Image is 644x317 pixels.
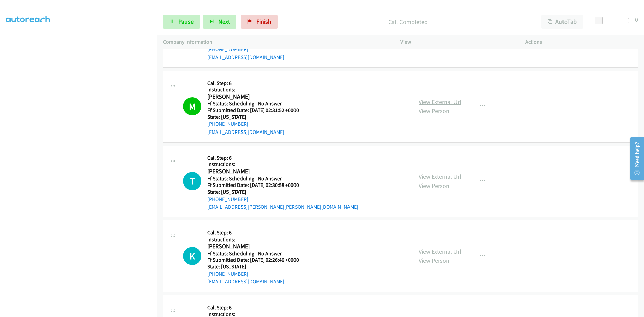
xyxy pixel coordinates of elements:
p: Actions [525,38,638,46]
a: [EMAIL_ADDRESS][PERSON_NAME][PERSON_NAME][DOMAIN_NAME] [207,204,358,210]
div: 0 [635,15,638,24]
a: [EMAIL_ADDRESS][DOMAIN_NAME] [207,278,284,285]
h2: [PERSON_NAME] [207,93,299,101]
p: Company Information [163,38,388,46]
h5: Call Step: 6 [207,80,299,87]
span: Finish [256,18,271,25]
h5: Instructions: [207,236,299,243]
h5: Ff Submitted Date: [DATE] 02:31:52 +0000 [207,107,299,114]
a: [PHONE_NUMBER] [207,271,248,277]
div: Delay between calls (in seconds) [598,18,629,23]
span: Pause [178,18,194,25]
h5: State: [US_STATE] [207,189,358,195]
h1: M [183,97,201,115]
p: Call Completed [287,17,529,27]
h2: [PERSON_NAME] [207,168,358,175]
h5: Ff Status: Scheduling - No Answer [207,175,358,182]
a: View External Url [419,248,461,255]
h5: Call Step: 6 [207,229,299,236]
a: [PHONE_NUMBER] [207,196,248,202]
span: Next [218,18,230,25]
a: [EMAIL_ADDRESS][DOMAIN_NAME] [207,54,284,60]
a: [EMAIL_ADDRESS][DOMAIN_NAME] [207,129,284,135]
a: View External Url [419,98,461,106]
h5: Call Step: 6 [207,304,299,311]
h5: State: [US_STATE] [207,263,299,270]
h5: Instructions: [207,86,299,93]
button: AutoTab [541,15,583,29]
h5: State: [US_STATE] [207,114,299,120]
a: Pause [163,15,200,29]
h5: Ff Submitted Date: [DATE] 02:30:58 +0000 [207,182,358,189]
a: Finish [241,15,278,29]
h1: K [183,247,201,265]
a: View External Url [419,173,461,180]
a: [PHONE_NUMBER] [207,121,248,127]
a: View Person [419,257,449,264]
a: [PHONE_NUMBER] [207,46,248,52]
h5: Instructions: [207,161,358,168]
h5: Ff Status: Scheduling - No Answer [207,100,299,107]
h2: [PERSON_NAME] [207,243,299,250]
p: View [400,38,513,46]
button: Next [203,15,236,29]
a: View Person [419,107,449,115]
iframe: Resource Center [625,132,644,185]
h5: Call Step: 6 [207,155,358,161]
a: View Person [419,182,449,190]
h5: Ff Status: Scheduling - No Answer [207,250,299,257]
div: The call is yet to be attempted [183,247,201,265]
h1: T [183,172,201,190]
h5: Ff Submitted Date: [DATE] 02:26:46 +0000 [207,257,299,263]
